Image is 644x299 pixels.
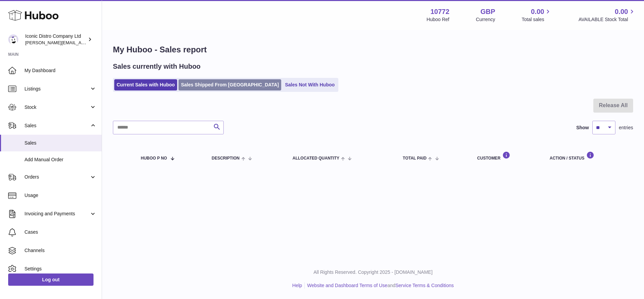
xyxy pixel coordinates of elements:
[615,7,628,16] span: 0.00
[24,266,97,272] span: Settings
[480,7,495,16] strong: GBP
[24,192,97,199] span: Usage
[477,151,536,161] div: Customer
[578,16,636,23] span: AVAILABLE Stock Total
[292,156,339,161] span: ALLOCATED Quantity
[24,174,89,180] span: Orders
[578,7,636,23] a: 0.00 AVAILABLE Stock Total
[403,156,427,161] span: Total paid
[24,156,97,163] span: Add Manual Order
[395,283,454,288] a: Service Terms & Conditions
[430,7,450,16] strong: 10772
[531,7,544,16] span: 0.00
[576,124,589,131] label: Show
[522,16,552,23] span: Total sales
[113,44,633,55] h1: My Huboo - Sales report
[305,282,454,289] li: and
[25,33,86,46] div: Iconic Distro Company Ltd
[24,247,97,254] span: Channels
[24,211,89,217] span: Invoicing and Payments
[522,7,552,23] a: 0.00 Total sales
[107,269,639,276] p: All Rights Reserved. Copyright 2025 - [DOMAIN_NAME]
[307,283,387,288] a: Website and Dashboard Terms of Use
[114,79,177,90] a: Current Sales with Huboo
[179,79,281,90] a: Sales Shipped From [GEOGRAPHIC_DATA]
[25,40,136,45] span: [PERSON_NAME][EMAIL_ADDRESS][DOMAIN_NAME]
[24,104,89,111] span: Stock
[24,140,97,146] span: Sales
[427,16,450,23] div: Huboo Ref
[212,156,240,161] span: Description
[24,86,89,92] span: Listings
[24,67,97,74] span: My Dashboard
[24,229,97,235] span: Cases
[8,34,18,45] img: paul@iconicdistro.com
[8,273,94,286] a: Log out
[476,16,495,23] div: Currency
[283,79,337,90] a: Sales Not With Huboo
[619,124,633,131] span: entries
[141,156,167,161] span: Huboo P no
[113,62,201,71] h2: Sales currently with Huboo
[292,283,302,288] a: Help
[549,151,626,161] div: Action / Status
[24,122,89,129] span: Sales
